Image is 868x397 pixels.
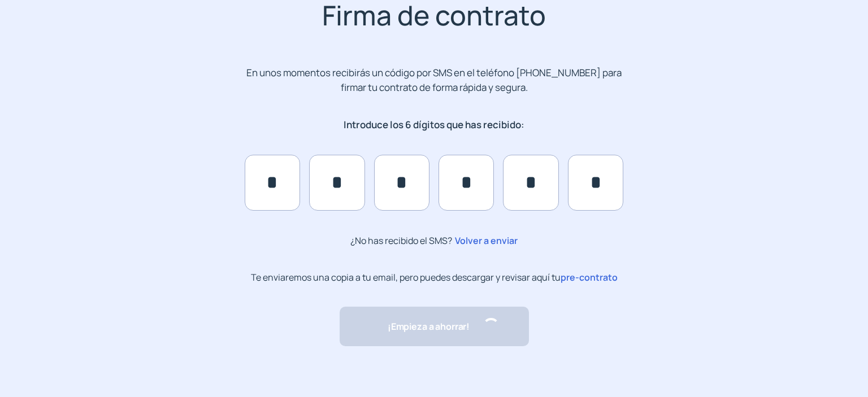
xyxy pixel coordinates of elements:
[237,66,632,95] p: En unos momentos recibirás un código por SMS en el teléfono [PHONE_NUMBER] para firmar tu contrat...
[340,307,529,346] button: ¡Empieza a ahorrar!
[237,117,632,132] p: Introduce los 6 dígitos que has recibido:
[251,271,618,284] p: Te enviaremos una copia a tu email, pero puedes descargar y revisar aquí tu
[350,233,518,248] p: ¿No has recibido el SMS?
[388,320,470,334] span: ¡Empieza a ahorrar!
[452,233,518,248] span: Volver a enviar
[561,271,618,283] span: pre-contrato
